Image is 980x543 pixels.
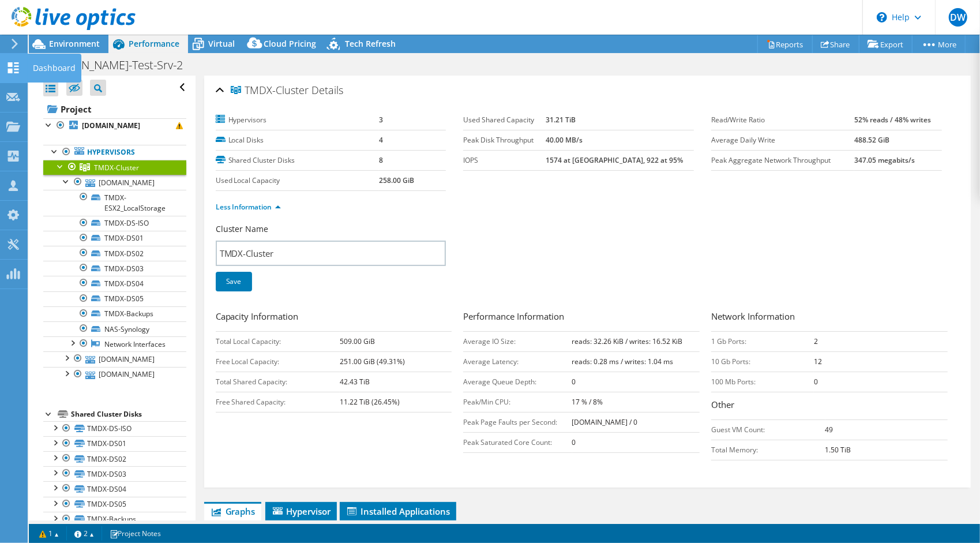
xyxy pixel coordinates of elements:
a: NAS-Synology [43,321,186,336]
a: [DOMAIN_NAME] [43,175,186,190]
td: Peak Saturated Core Count: [463,432,572,452]
a: [DOMAIN_NAME] [43,118,186,133]
b: reads: 32.26 KiB / writes: 16.52 KiB [572,336,683,346]
a: TMDX-DS05 [43,291,186,306]
div: Shared Cluster Disks [71,407,186,421]
td: 1 Gb Ports: [711,331,814,351]
td: Guest VM Count: [711,420,825,440]
a: TMDX-DS04 [43,481,186,496]
a: TMDX-DS03 [43,261,186,276]
b: 509.00 GiB [340,336,375,346]
h3: Other [711,398,948,414]
span: DW [949,8,967,27]
td: Average Latency: [463,351,572,372]
svg: \n [877,12,887,23]
b: 11.22 TiB (26.45%) [340,397,400,407]
label: Hypervisors [216,114,379,126]
b: 42.43 TiB [340,377,370,387]
b: 12 [814,357,822,366]
span: Virtual [208,38,235,49]
a: TMDX-DS-ISO [43,421,186,436]
td: Total Local Capacity: [216,331,340,351]
a: Share [812,35,859,53]
span: Tech Refresh [345,38,396,49]
b: 3 [379,115,383,125]
a: TMDX-DS02 [43,246,186,261]
td: Average IO Size: [463,331,572,351]
b: 40.00 MB/s [546,135,583,145]
h1: [PERSON_NAME]-Test-Srv-2 [37,59,201,72]
label: Shared Cluster Disks [216,155,379,166]
span: Details [312,83,344,97]
b: 2 [814,336,818,346]
a: Reports [757,35,813,53]
td: 100 Mb Ports: [711,372,814,392]
b: 8 [379,155,383,165]
b: [DOMAIN_NAME] / 0 [572,417,638,427]
a: TMDX-ESX2_LocalStorage [43,190,186,215]
a: Project Notes [102,526,169,541]
a: Hypervisors [43,145,186,160]
h3: Performance Information [463,310,700,325]
a: Project [43,100,186,118]
label: Local Disks [216,134,379,146]
b: [DOMAIN_NAME] [82,121,140,130]
label: Peak Aggregate Network Throughput [711,155,854,166]
span: TMDX-Cluster [94,163,139,173]
span: TMDX-Cluster [231,85,309,96]
b: 4 [379,135,383,145]
span: Graphs [210,505,256,517]
label: Used Local Capacity [216,175,379,186]
td: Free Shared Capacity: [216,392,340,412]
label: IOPS [463,155,546,166]
a: Export [859,35,913,53]
a: TMDX-Backups [43,306,186,321]
h3: Capacity Information [216,310,452,325]
label: Read/Write Ratio [711,114,854,126]
a: 1 [31,526,67,541]
b: 0 [572,437,576,447]
label: Peak Disk Throughput [463,134,546,146]
span: Performance [129,38,179,49]
td: Free Local Capacity: [216,351,340,372]
b: 1574 at [GEOGRAPHIC_DATA], 922 at 95% [546,155,684,165]
b: 1.50 TiB [825,445,851,455]
b: 31.21 TiB [546,115,576,125]
a: [DOMAIN_NAME] [43,367,186,382]
b: 52% reads / 48% writes [854,115,931,125]
td: Average Queue Depth: [463,372,572,392]
td: Peak/Min CPU: [463,392,572,412]
a: [DOMAIN_NAME] [43,351,186,366]
a: Network Interfaces [43,336,186,351]
b: 251.00 GiB (49.31%) [340,357,405,366]
td: 10 Gb Ports: [711,351,814,372]
a: More [912,35,966,53]
label: Cluster Name [216,223,269,235]
a: TMDX-DS01 [43,436,186,451]
a: Save [216,272,252,291]
b: 258.00 GiB [379,175,414,185]
b: reads: 0.28 ms / writes: 1.04 ms [572,357,674,366]
td: Peak Page Faults per Second: [463,412,572,432]
td: Total Shared Capacity: [216,372,340,392]
div: Dashboard [27,54,81,83]
span: Installed Applications [346,505,450,517]
label: Used Shared Capacity [463,114,546,126]
a: TMDX-Cluster [43,160,186,175]
a: TMDX-DS02 [43,451,186,466]
b: 488.52 GiB [854,135,889,145]
a: TMDX-DS03 [43,466,186,481]
h3: Network Information [711,310,948,325]
span: Cloud Pricing [264,38,316,49]
a: TMDX-DS04 [43,276,186,291]
b: 49 [825,425,833,435]
a: Less Information [216,202,281,212]
a: TMDX-Backups [43,512,186,527]
span: Hypervisor [271,505,331,517]
a: TMDX-DS01 [43,231,186,246]
b: 0 [572,377,576,387]
b: 0 [814,377,818,387]
a: TMDX-DS-ISO [43,216,186,231]
span: Environment [49,38,100,49]
a: 2 [66,526,102,541]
